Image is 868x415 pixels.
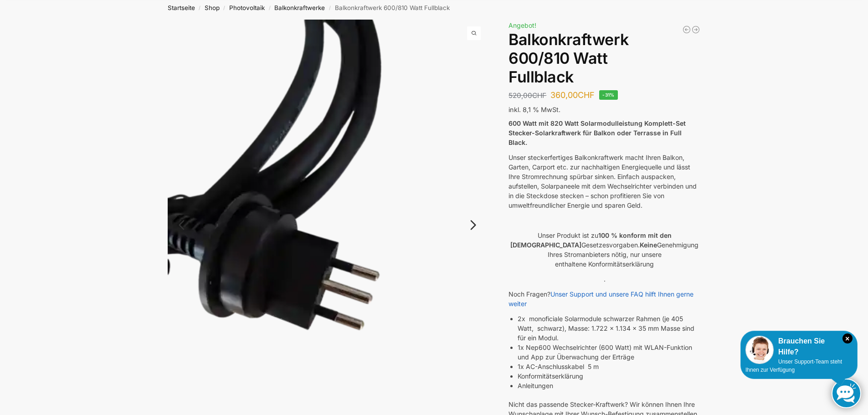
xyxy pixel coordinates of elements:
[508,91,546,100] bdi: 520,00
[640,241,657,249] strong: Keine
[518,343,700,362] li: 1x Nep600 Wechselrichter (600 Watt) mit WLAN-Funktion und App zur Überwachung der Erträge
[599,90,618,100] span: -31%
[578,90,595,100] span: CHF
[229,4,265,11] a: Photovoltaik
[508,106,560,113] span: inkl. 8,1 % MwSt.
[508,289,700,308] p: Noch Fragen?
[220,5,229,12] span: /
[265,5,274,12] span: /
[518,314,700,343] li: 2x monoficiale Solarmodule schwarzer Rahmen (je 405 Watt, schwarz), Masse: 1.722 x 1.134 x 35 mm ...
[745,336,853,358] div: Brauchen Sie Hilfe?
[508,290,693,307] a: Unser Support und unsere FAQ hilft Ihnen gerne weiter
[532,91,546,100] span: CHF
[195,5,205,12] span: /
[508,21,536,29] span: Angebot!
[325,5,334,12] span: /
[508,274,700,284] p: .
[842,333,853,343] i: Schließen
[205,4,220,11] a: Shop
[168,4,195,11] a: Startseite
[518,362,700,371] li: 1x AC-Anschlusskabel 5 m
[550,90,595,100] bdi: 360,00
[510,231,672,249] strong: 100 % konform mit den [DEMOGRAPHIC_DATA]
[274,4,325,11] a: Balkonkraftwerke
[745,359,842,373] span: Unser Support-Team steht Ihnen zur Verfügung
[487,20,807,374] img: Balkonkraftwerk 600/810 Watt Fullblack 7
[745,336,774,364] img: Customer service
[518,381,700,390] li: Anleitungen
[518,371,700,381] li: Konformitätserklärung
[682,25,691,34] a: Balkonkraftwerk 445/600 Watt Bificial
[508,153,700,210] p: Unser steckerfertiges Balkonkraftwerk macht Ihren Balkon, Garten, Carport etc. zur nachhaltigen E...
[691,25,700,34] a: 890/600 Watt Solarkraftwerk + 2,7 KW Batteriespeicher Genehmigungsfrei
[508,119,686,146] strong: 600 Watt mit 820 Watt Solarmodulleistung Komplett-Set Stecker-Solarkraftwerk für Balkon oder Terr...
[508,31,700,86] h1: Balkonkraftwerk 600/810 Watt Fullblack
[508,231,700,269] p: Unser Produkt ist zu Gesetzesvorgaben. Genehmigung Ihres Stromanbieters nötig, nur unsere enthalt...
